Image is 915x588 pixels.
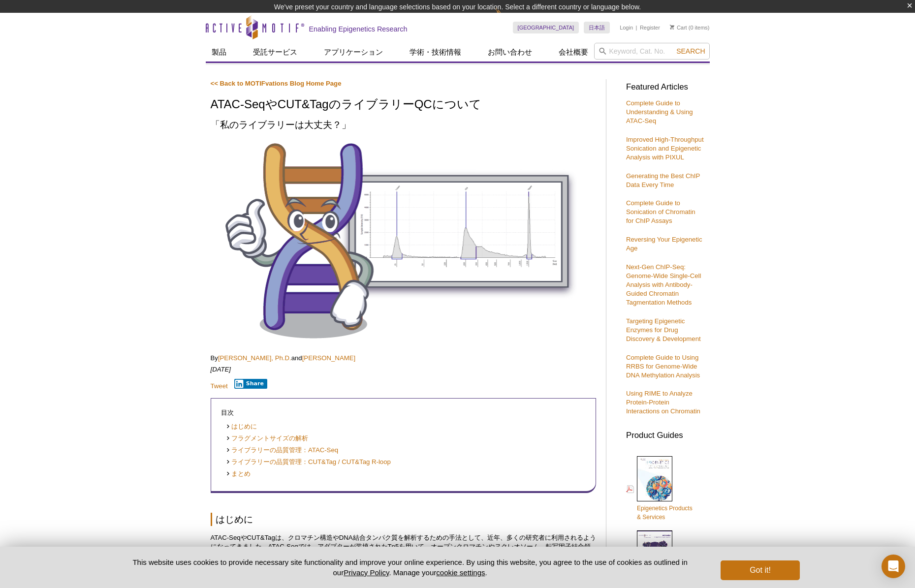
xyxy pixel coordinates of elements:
a: Register [640,24,660,31]
a: フラグメントサイズの解析 [226,434,309,443]
a: ライブラリーの品質管理：CUT&Tag / CUT&Tag R-loop [226,458,391,467]
button: cookie settings [436,568,485,577]
a: 学術・技術情報 [404,43,467,62]
img: Library QC for ATAC-Seq and CUT&Tag [211,139,596,342]
em: [DATE] [211,366,231,373]
h2: 「私のライブラリーは大丈夫？」 [211,118,596,131]
input: Keyword, Cat. No. [594,43,710,60]
a: アプリケーション [318,43,389,62]
span: Epigenetics Products & Services [637,505,693,521]
a: お問い合わせ [482,43,538,62]
li: | [636,22,637,33]
a: [GEOGRAPHIC_DATA] [513,22,579,33]
a: 受託サービス [247,43,303,62]
div: Open Intercom Messenger [882,555,905,578]
a: Complete Guide to Sonication of Chromatin for ChIP Assays [626,199,695,224]
a: [PERSON_NAME] [302,354,355,362]
a: Reversing Your Epigenetic Age [626,236,702,252]
h3: Product Guides [626,426,705,440]
a: Epigenetics Products& Services [626,455,693,523]
a: << Back to MOTIFvations Blog Home Page [211,80,342,87]
button: Got it! [721,560,799,580]
a: Targeting Epigenetic Enzymes for Drug Discovery & Development [626,317,701,342]
a: Improved High-Throughput Sonication and Epigenetic Analysis with PIXUL [626,136,704,161]
a: 日本語 [584,22,610,33]
a: Generating the Best ChIP Data Every Time [626,172,700,188]
p: This website uses cookies to provide necessary site functionality and improve your online experie... [116,557,705,578]
a: Complete Guide to Understanding & Using ATAC-Seq [626,99,693,124]
a: 会社概要 [553,43,594,62]
a: 製品 [206,43,232,62]
h2: はじめに [211,513,596,526]
h3: Featured Articles [626,83,705,92]
a: はじめに [226,422,257,432]
p: By and [211,354,596,363]
a: ライブラリーの品質管理：ATAC-Seq [226,446,339,455]
a: Cart [670,24,687,31]
a: Privacy Policy [344,568,389,577]
button: Share [234,379,267,389]
a: Next-Gen ChIP-Seq: Genome-Wide Single-Cell Analysis with Antibody-Guided Chromatin Tagmentation M... [626,263,701,306]
img: Abs_epi_2015_cover_web_70x200 [637,530,672,576]
h1: ATAC-SeqやCUT&TagのライブラリーQCについて [211,98,596,112]
button: Search [673,47,708,56]
a: まとめ [226,469,251,479]
a: [PERSON_NAME], Ph.D. [218,354,291,362]
a: Login [620,24,633,31]
img: Change Here [496,7,522,31]
a: Complete Guide to Using RRBS for Genome-Wide DNA Methylation Analysis [626,354,700,379]
p: 目次 [221,408,586,417]
a: Tweet [211,382,228,390]
li: (0 items) [670,22,710,33]
span: Search [676,47,705,55]
h2: Enabling Epigenetics Research [309,25,408,33]
img: Your Cart [670,25,674,30]
a: Using RIME to Analyze Protein-Protein Interactions on Chromatin [626,390,700,415]
img: Epi_brochure_140604_cover_web_70x200 [637,456,672,501]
